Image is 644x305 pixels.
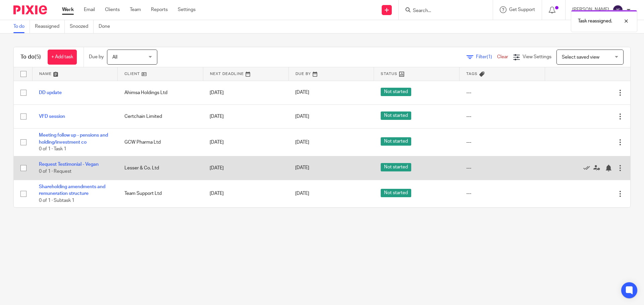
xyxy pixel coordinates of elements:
span: 0 of 1 · Task 1 [39,147,66,151]
span: Not started [381,189,411,197]
span: Filter [476,55,497,59]
a: VFD session [39,114,65,119]
div: --- [466,165,538,171]
td: Lesser & Co. Ltd [118,156,203,180]
p: Due by [89,54,104,60]
a: Mark as done [583,165,593,171]
img: Pixie [13,5,47,14]
a: Settings [178,6,196,13]
td: [DATE] [203,156,288,180]
a: Clients [105,6,120,13]
span: 0 of 1 · Subtask 1 [39,198,74,203]
a: Snoozed [70,20,94,33]
a: Clear [497,55,508,59]
td: Ahimsa Holdings Ltd [118,81,203,104]
div: --- [466,139,538,146]
a: Request Testimonial - Vegan [39,162,99,167]
a: Meeting follow up - pensions and holding/investment co [39,133,108,144]
img: svg%3E [612,5,623,15]
span: All [112,55,117,60]
span: Not started [381,88,411,96]
td: [DATE] [203,129,288,156]
td: [DATE] [203,104,288,128]
td: Certchain Limited [118,104,203,128]
span: [DATE] [295,114,309,119]
div: --- [466,190,538,197]
span: Not started [381,111,411,120]
a: Shareholding amendments and remuneration structure [39,184,105,196]
td: [DATE] [203,81,288,104]
span: 0 of 1 · Request [39,169,71,174]
a: Work [62,6,74,13]
span: View Settings [523,55,551,59]
p: Task reassigned. [578,18,612,24]
a: Team [130,6,141,13]
span: [DATE] [295,90,309,95]
a: Email [84,6,95,13]
a: Reports [151,6,168,13]
td: [DATE] [203,180,288,207]
h1: To do [20,54,41,61]
span: Tags [466,72,478,76]
div: --- [466,89,538,96]
span: [DATE] [295,166,309,170]
span: Not started [381,137,411,146]
span: Not started [381,163,411,171]
span: Select saved view [562,55,599,60]
a: DD update [39,90,62,95]
a: Done [99,20,115,33]
span: (5) [35,54,41,60]
div: --- [466,113,538,120]
span: (1) [487,55,492,59]
td: GCW Pharma Ltd [118,129,203,156]
td: Team Support Ltd [118,180,203,207]
a: To do [13,20,30,33]
span: [DATE] [295,192,309,196]
a: + Add task [48,50,77,65]
span: [DATE] [295,140,309,145]
a: Reassigned [35,20,65,33]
